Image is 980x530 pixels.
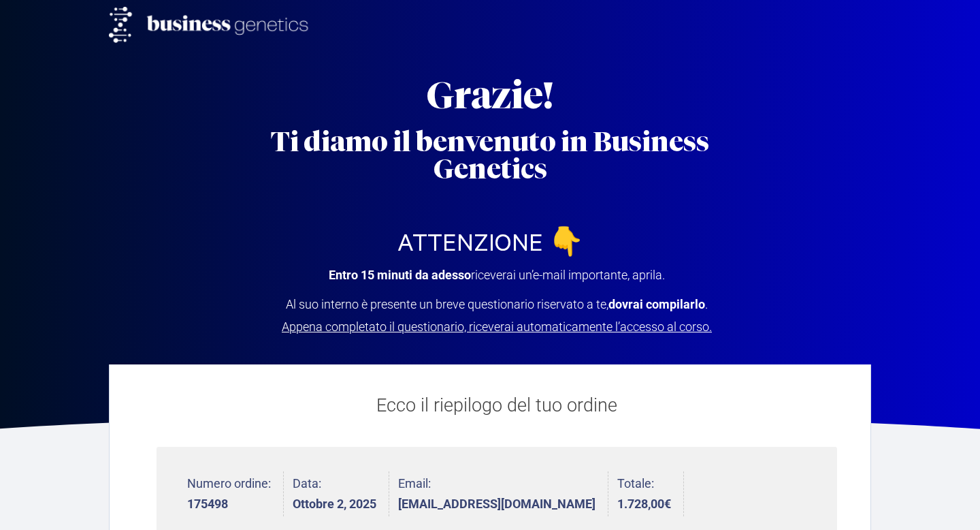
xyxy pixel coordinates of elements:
span: € [664,497,671,511]
strong: 175498 [187,498,271,510]
h2: Ti diamo il benvenuto in Business Genetics [245,128,735,183]
li: Numero ordine: [187,471,284,517]
li: Email: [398,471,608,517]
strong: Ottobre 2, 2025 [293,498,376,510]
bdi: 1.728,00 [617,497,671,511]
span: Appena completato il questionario, riceverai automaticamente l’accesso al corso. [282,319,712,334]
p: riceverai un’e-mail importante, aprila. [279,270,715,281]
p: Al suo interno è presente un breve questionario riservato a te, . [279,299,715,332]
h2: Grazie! [245,77,735,114]
p: Ecco il riepilogo del tuo ordine [157,392,837,420]
strong: dovrai compilarlo [608,297,705,311]
strong: Entro 15 minuti da adesso [329,268,471,282]
li: Totale: [617,471,684,517]
li: Data: [293,471,389,517]
strong: [EMAIL_ADDRESS][DOMAIN_NAME] [398,498,595,510]
h2: ATTENZIONE 👇 [245,230,735,258]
